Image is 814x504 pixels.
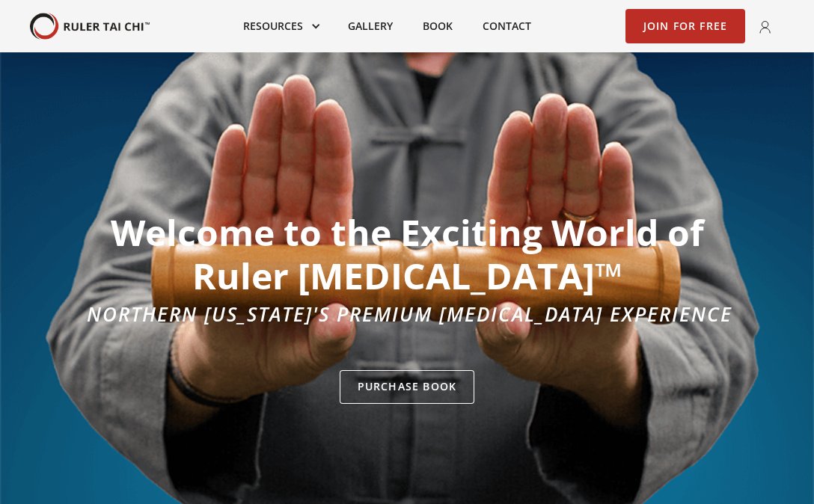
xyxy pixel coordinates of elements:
div: Northern [US_STATE]'s Premium [MEDICAL_DATA] Experience [82,304,732,324]
div: Resources [228,10,333,43]
img: Your Brand Name [30,13,150,40]
a: home [30,13,150,40]
a: Book [408,10,468,43]
a: Purchase Book [340,370,475,405]
a: Contact [468,10,546,43]
h1: Welcome to the Exciting World of Ruler [MEDICAL_DATA]™ [82,211,732,297]
a: Join for Free [625,9,746,43]
a: Gallery [333,10,408,43]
